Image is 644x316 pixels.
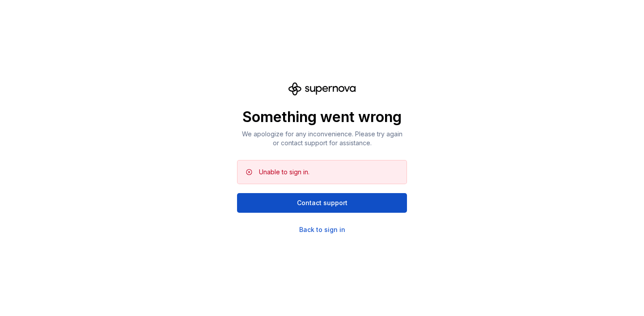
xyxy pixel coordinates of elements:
a: Back to sign in [299,225,345,234]
p: Something went wrong [237,108,407,126]
div: Unable to sign in. [259,168,309,177]
span: Contact support [297,198,347,207]
p: We apologize for any inconvenience. Please try again or contact support for assistance. [237,130,407,147]
button: Contact support [237,193,407,213]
